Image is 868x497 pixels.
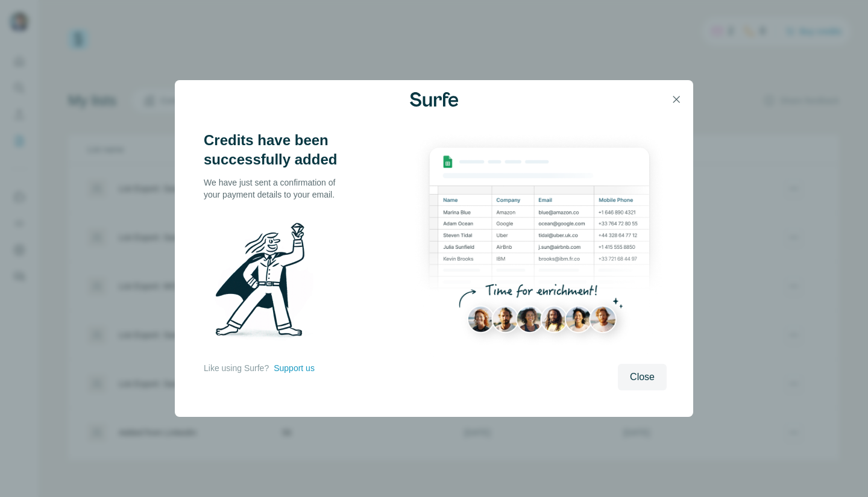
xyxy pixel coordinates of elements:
h3: Credits have been successfully added [204,131,348,169]
img: Surfe Illustration - Man holding diamond [204,215,329,350]
button: Support us [274,362,315,374]
img: Surfe Logo [410,92,458,107]
span: Close [630,370,655,384]
p: We have just sent a confirmation of your payment details to your email. [204,177,348,201]
img: Enrichment Hub - Sheet Preview [412,131,667,357]
p: Like using Surfe? [204,362,269,374]
button: Close [618,364,667,390]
